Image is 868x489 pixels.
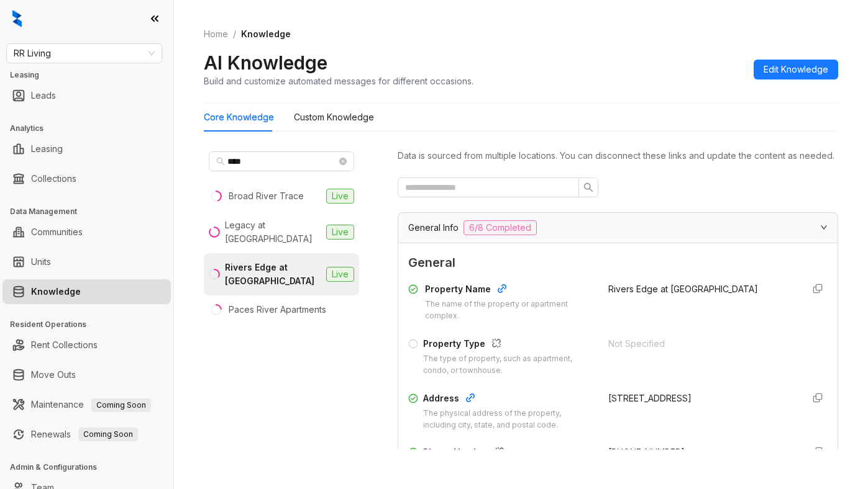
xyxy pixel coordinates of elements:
li: Units [2,249,171,274]
div: Rivers Edge at [GEOGRAPHIC_DATA] [225,261,321,288]
span: [PHONE_NUMBER] [608,447,685,457]
img: logo [12,10,22,27]
div: The type of property, such as apartment, condo, or townhouse. [423,353,593,377]
span: close-circle [339,158,347,165]
div: Broad River Trace [229,189,304,203]
li: Communities [2,220,171,244]
h3: Data Management [10,206,173,217]
div: Phone Number [423,446,593,462]
span: General [408,253,828,272]
a: Knowledge [31,279,81,304]
span: search [216,157,225,166]
div: Not Specified [608,337,793,351]
a: RenewalsComing Soon [31,422,138,447]
div: [STREET_ADDRESS] [608,392,793,405]
span: 6/8 Completed [464,220,537,235]
span: expanded [820,223,828,231]
a: Collections [31,166,76,191]
h3: Resident Operations [10,319,173,330]
a: Units [31,249,51,274]
span: Coming Soon [78,428,138,441]
button: Edit Knowledge [754,60,838,79]
span: RR Living [14,44,155,63]
a: Communities [31,220,83,244]
div: Build and customize automated messages for different occasions. [204,74,473,87]
h3: Leasing [10,70,173,81]
div: The name of the property or apartment complex. [425,298,593,322]
a: Move Outs [31,362,76,387]
span: General Info [408,221,459,235]
div: Address [423,392,593,408]
span: Live [326,189,354,204]
span: search [583,182,593,192]
span: Live [326,267,354,282]
li: Knowledge [2,279,171,304]
li: Move Outs [2,362,171,387]
li: Leasing [2,137,171,161]
li: Leads [2,83,171,108]
div: Property Type [423,337,593,353]
h3: Analytics [10,123,173,134]
li: / [233,27,236,41]
span: Rivers Edge at [GEOGRAPHIC_DATA] [608,284,758,294]
div: Property Name [425,282,593,298]
div: Core Knowledge [204,110,274,124]
div: General Info6/8 Completed [398,213,838,243]
span: Edit Knowledge [764,63,828,76]
a: Leasing [31,137,63,161]
a: Home [201,27,231,41]
h2: AI Knowledge [204,51,327,74]
div: Data is sourced from multiple locations. You can disconnect these links and update the content as... [398,149,838,163]
span: Live [326,225,354,240]
li: Collections [2,166,171,191]
li: Renewals [2,422,171,447]
div: The physical address of the property, including city, state, and postal code. [423,408,593,431]
span: Coming Soon [91,398,151,412]
div: Paces River Apartments [229,303,326,316]
a: Leads [31,83,56,108]
div: Custom Knowledge [294,110,374,124]
li: Rent Collections [2,333,171,357]
a: Rent Collections [31,333,98,357]
li: Maintenance [2,392,171,417]
h3: Admin & Configurations [10,462,173,473]
span: Knowledge [241,29,291,39]
div: Legacy at [GEOGRAPHIC_DATA] [225,218,321,246]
